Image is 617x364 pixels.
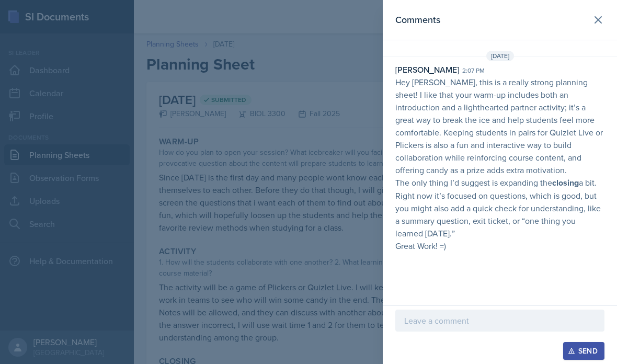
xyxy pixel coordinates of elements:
[395,240,604,252] p: Great Work! =)
[395,63,459,76] div: [PERSON_NAME]
[395,76,604,176] p: Hey [PERSON_NAME], this is a really strong planning sheet! I like that your warm-up includes both...
[563,342,604,360] button: Send
[552,177,579,189] strong: closing
[570,347,598,355] div: Send
[462,66,485,75] div: 2:07 pm
[395,176,604,240] p: The only thing I’d suggest is expanding the a bit. Right now it’s focused on questions, which is ...
[395,13,440,27] h2: Comments
[486,51,514,61] span: [DATE]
